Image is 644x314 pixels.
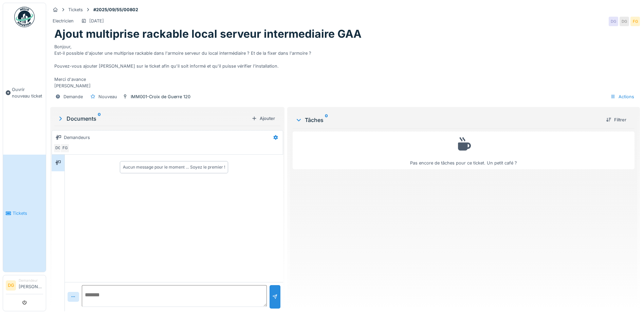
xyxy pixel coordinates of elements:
[123,164,225,170] div: Aucun message pour le moment … Soyez le premier !
[12,86,43,99] span: Ouvrir nouveau ticket
[53,143,63,153] div: DG
[603,115,629,124] div: Filtrer
[89,18,104,24] div: [DATE]
[3,31,46,155] a: Ouvrir nouveau ticket
[13,210,43,216] span: Tickets
[57,115,249,123] div: Documents
[620,17,629,26] div: DG
[19,278,43,283] div: Demandeur
[68,6,83,13] div: Tickets
[53,18,74,24] div: Electricien
[6,280,16,291] li: DG
[64,134,90,141] div: Demandeurs
[14,7,35,27] img: Badge_color-CXgf-gQk.svg
[131,93,190,100] div: IMM001-Croix de Guerre 120
[54,41,636,89] div: Bonjour, Est-il possible d'ajouter une multiprise rackable dans l'armoire serveur du local interm...
[98,93,117,100] div: Nouveau
[3,155,46,272] a: Tickets
[325,116,328,124] sup: 0
[98,115,101,123] sup: 0
[19,278,43,293] li: [PERSON_NAME]
[60,143,70,153] div: FG
[297,135,630,166] div: Pas encore de tâches pour ce ticket. Un petit café ?
[6,278,43,294] a: DG Demandeur[PERSON_NAME]
[54,28,362,40] h1: Ajout multiprise rackable local serveur intermediaire GAA
[91,6,141,13] strong: #2025/09/55/00802
[63,93,83,100] div: Demande
[295,116,601,124] div: Tâches
[249,114,278,123] div: Ajouter
[630,17,640,26] div: FG
[607,92,637,102] div: Actions
[609,17,618,26] div: DG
